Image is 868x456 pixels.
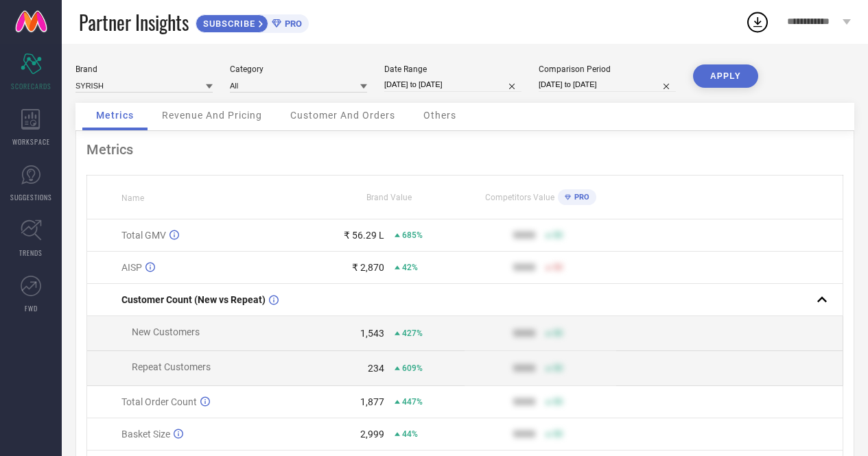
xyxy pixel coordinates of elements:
[423,110,456,121] span: Others
[162,110,262,121] span: Revenue And Pricing
[96,110,134,121] span: Metrics
[513,396,535,407] div: 9999
[402,363,423,373] span: 609%
[553,328,563,338] span: 50
[121,429,170,440] span: Basket Size
[281,19,302,29] span: PRO
[402,397,423,407] span: 447%
[121,396,197,407] span: Total Order Count
[553,363,563,373] span: 50
[11,81,51,91] span: SCORECARDS
[553,263,563,272] span: 50
[290,110,395,121] span: Customer And Orders
[539,77,676,92] input: Select comparison period
[485,193,554,202] span: Competitors Value
[75,64,213,74] div: Brand
[196,11,309,33] a: SUBSCRIBEPRO
[79,8,189,36] span: Partner Insights
[366,193,412,202] span: Brand Value
[402,328,423,338] span: 427%
[352,262,384,273] div: ₹ 2,870
[553,397,563,407] span: 50
[10,192,52,202] span: SUGGESTIONS
[539,64,676,74] div: Comparison Period
[196,19,259,29] span: SUBSCRIBE
[344,230,384,241] div: ₹ 56.29 L
[360,396,384,407] div: 1,877
[402,429,418,439] span: 44%
[132,326,200,337] span: New Customers
[513,363,535,374] div: 9999
[553,429,563,439] span: 50
[121,262,142,273] span: AISP
[368,363,384,374] div: 234
[402,263,418,272] span: 42%
[402,230,423,240] span: 685%
[230,64,367,74] div: Category
[25,303,38,313] span: FWD
[745,10,770,34] div: Open download list
[121,294,266,305] span: Customer Count (New vs Repeat)
[19,248,43,258] span: TRENDS
[513,230,535,241] div: 9999
[571,193,589,202] span: PRO
[513,429,535,440] div: 9999
[384,64,521,74] div: Date Range
[132,361,211,372] span: Repeat Customers
[693,64,758,88] button: APPLY
[360,429,384,440] div: 2,999
[553,230,563,240] span: 50
[360,328,384,339] div: 1,543
[121,193,144,203] span: Name
[513,262,535,273] div: 9999
[384,77,521,92] input: Select date range
[12,136,50,147] span: WORKSPACE
[86,141,843,158] div: Metrics
[513,328,535,339] div: 9999
[121,230,166,241] span: Total GMV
